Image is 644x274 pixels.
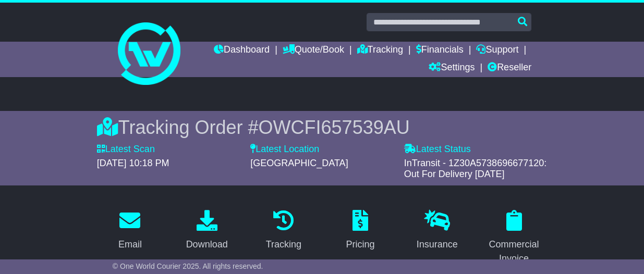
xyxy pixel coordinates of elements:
a: Insurance [410,206,465,255]
div: Commercial Invoice [488,238,540,266]
span: © One World Courier 2025. All rights reserved. [113,262,263,270]
a: Support [476,42,518,59]
a: Tracking [259,206,308,255]
label: Latest Status [404,144,471,155]
div: Download [186,238,228,252]
a: Download [179,206,235,255]
a: Tracking [357,42,403,59]
span: InTransit - 1Z30A5738696677120: Out For Delivery [DATE] [404,158,547,180]
a: Financials [416,42,464,59]
label: Latest Scan [97,144,155,155]
a: Email [112,206,149,255]
label: Latest Location [250,144,319,155]
div: Tracking Order # [97,116,547,139]
a: Dashboard [214,42,270,59]
div: Email [118,238,142,252]
div: Pricing [346,238,375,252]
span: [DATE] 10:18 PM [97,158,169,168]
a: Pricing [339,206,382,255]
span: [GEOGRAPHIC_DATA] [250,158,348,168]
div: Tracking [266,238,301,252]
a: Commercial Invoice [481,206,547,269]
div: Insurance [417,238,458,252]
span: OWCFI657539AU [259,117,410,138]
a: Reseller [488,59,531,77]
a: Settings [429,59,475,77]
a: Quote/Book [283,42,344,59]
